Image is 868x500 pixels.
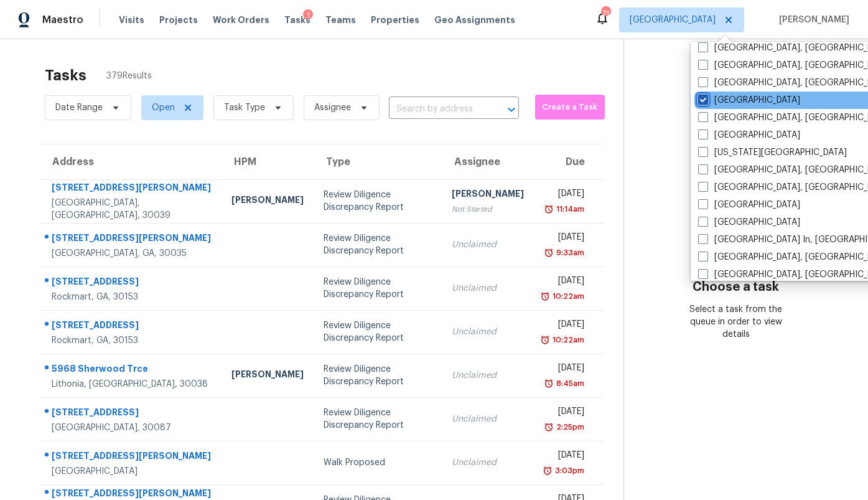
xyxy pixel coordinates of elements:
div: [GEOGRAPHIC_DATA], 30087 [52,422,212,434]
div: Review Diligence Discrepancy Report [324,189,432,214]
label: [GEOGRAPHIC_DATA] [698,199,800,211]
div: [DATE] [544,275,584,290]
div: 10:22am [550,334,584,346]
div: [STREET_ADDRESS] [52,319,212,334]
label: [GEOGRAPHIC_DATA] [698,216,800,229]
div: 8:45am [554,377,584,390]
label: [US_STATE][GEOGRAPHIC_DATA] [698,146,847,159]
span: Task Type [224,101,265,114]
th: Address [40,144,222,179]
div: Unclaimed [452,282,524,295]
div: [STREET_ADDRESS][PERSON_NAME] [52,181,212,197]
div: Unclaimed [452,326,524,338]
div: Lithonia, [GEOGRAPHIC_DATA], 30038 [52,378,212,390]
div: [DATE] [544,318,584,334]
div: [GEOGRAPHIC_DATA], [GEOGRAPHIC_DATA], 30039 [52,197,212,222]
div: 3:03pm [553,465,584,477]
img: Overdue Alarm Icon [544,421,554,433]
div: [DATE] [544,231,584,247]
div: Walk Proposed [324,456,432,469]
span: Work Orders [213,14,269,26]
span: Assignee [314,101,351,114]
span: Teams [325,14,356,26]
div: Review Diligence Discrepancy Report [324,232,432,257]
div: [DATE] [544,449,584,465]
span: Maestro [42,14,83,26]
div: 71 [601,7,610,20]
div: [PERSON_NAME] [231,194,304,209]
span: Date Range [55,101,103,114]
div: Unclaimed [452,456,524,469]
div: [STREET_ADDRESS][PERSON_NAME] [52,450,212,465]
div: Rockmart, GA, 30153 [52,334,212,347]
div: [DATE] [544,362,584,377]
label: [GEOGRAPHIC_DATA] [698,94,800,106]
div: [PERSON_NAME] [231,368,304,384]
img: Overdue Alarm Icon [544,203,554,215]
div: 2:25pm [554,421,584,433]
div: [STREET_ADDRESS][PERSON_NAME] [52,232,212,247]
img: Overdue Alarm Icon [544,247,554,259]
input: Search by address [389,100,484,119]
h2: Tasks [45,69,86,82]
div: Unclaimed [452,238,524,251]
div: [DATE] [544,187,584,203]
th: Type [314,144,442,179]
img: Overdue Alarm Icon [543,465,553,477]
div: Review Diligence Discrepancy Report [324,276,432,301]
div: 11:14am [554,203,584,215]
div: 1 [303,9,313,22]
img: Overdue Alarm Icon [540,334,550,346]
label: [GEOGRAPHIC_DATA] [698,129,800,141]
div: [STREET_ADDRESS] [52,406,212,422]
div: [PERSON_NAME] [452,187,524,203]
span: Create a Task [541,100,599,115]
th: Due [534,144,603,179]
span: [PERSON_NAME] [774,14,849,26]
div: [GEOGRAPHIC_DATA] [52,465,212,478]
span: 379 Results [106,70,152,82]
th: Assignee [442,144,534,179]
div: [STREET_ADDRESS] [52,275,212,291]
div: 5968 Sherwood Trce [52,362,212,378]
span: [GEOGRAPHIC_DATA] [630,14,716,26]
h3: Choose a task [693,281,779,293]
span: Tasks [284,16,310,24]
div: Review Diligence Discrepancy Report [324,319,432,344]
span: Geo Assignments [434,14,515,26]
span: Open [152,101,175,114]
img: Overdue Alarm Icon [544,377,554,390]
div: Review Diligence Discrepancy Report [324,407,432,432]
div: [DATE] [544,405,584,421]
div: Unclaimed [452,413,524,425]
div: 9:33am [554,247,584,259]
button: Create a Task [535,95,605,120]
div: Not Started [452,203,524,215]
span: Visits [119,14,144,26]
span: Projects [159,14,198,26]
div: [GEOGRAPHIC_DATA], GA, 30035 [52,247,212,260]
div: Review Diligence Discrepancy Report [324,363,432,388]
span: Properties [371,14,419,26]
th: HPM [222,144,314,179]
div: Select a task from the queue in order to view details [680,303,792,341]
div: Unclaimed [452,369,524,382]
button: Open [503,101,520,118]
div: 10:22am [550,290,584,303]
div: Rockmart, GA, 30153 [52,291,212,303]
img: Overdue Alarm Icon [540,290,550,303]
